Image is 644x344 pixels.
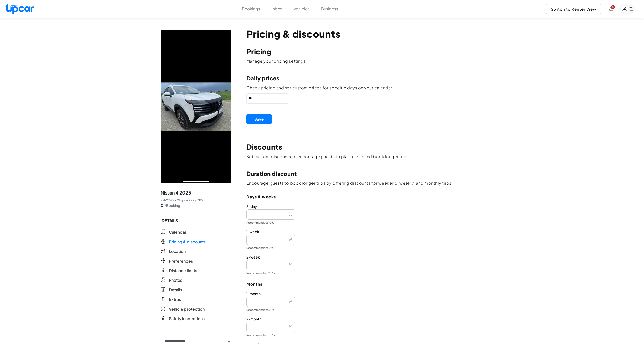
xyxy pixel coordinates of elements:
p: Days & weeks [246,194,484,199]
span: Photos [169,277,182,283]
span: 0 [161,202,163,208]
p: Manage your pricing settings. [246,58,484,64]
button: Vehicles [294,6,310,12]
button: Business [321,6,338,12]
button: Switch to Renter View [546,4,601,14]
p: Set custom discounts to encourage guests to plan ahead and book longer trips. [246,154,484,159]
span: • [175,198,176,202]
span: Preferences [169,258,193,264]
p: Months [246,282,484,287]
span: Extras [169,296,181,303]
label: Recommended: 15% [246,246,484,250]
span: 0 trips [177,198,186,202]
p: Daily prices [246,74,484,82]
img: Upcar Logo [5,3,34,14]
span: You have new notifications [611,5,615,9]
p: Encourage guests to book longer trips by offering discounts for weekend, weekly, and monthly trips. [246,180,484,186]
p: Duration discount [246,169,484,178]
span: Location [169,248,186,254]
label: Recommended: 25% [246,271,484,275]
p: Pricing & discounts [246,28,484,39]
label: 1-month [246,292,484,296]
span: % [289,299,293,304]
label: 2-month [246,317,484,321]
span: % [289,324,293,329]
button: Inbox [272,6,282,12]
span: % [289,211,293,216]
label: 1-week [246,230,484,234]
label: Recommended: 55% [246,333,484,337]
p: Check pricing and set custom prices for specific days on your calendar. [246,85,484,91]
label: 3-day [246,204,484,208]
span: Calendar [169,229,186,235]
span: Vehicle protection [169,306,205,312]
span: • [186,198,188,202]
button: Save [246,114,272,124]
label: Recommended: 50% [246,308,484,312]
span: Kicks MPV [188,198,203,202]
span: Details [169,287,182,293]
p: Pricing [246,48,484,56]
label: Recommended: 10% [246,221,484,225]
span: Nissan 4 2025 [161,189,191,196]
span: % [289,237,293,242]
span: 9MZC599 [161,198,174,202]
button: Bookings [242,6,260,12]
span: /Booking [164,203,180,208]
p: Discounts [246,143,484,151]
span: Distance limits [169,268,197,274]
label: 2-week [246,255,484,259]
span: Safety inspections [169,316,205,322]
span: % [289,262,293,267]
span: Pricing & discounts [169,239,206,245]
img: vehicle [161,30,231,183]
span: DETAILS [161,218,231,224]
